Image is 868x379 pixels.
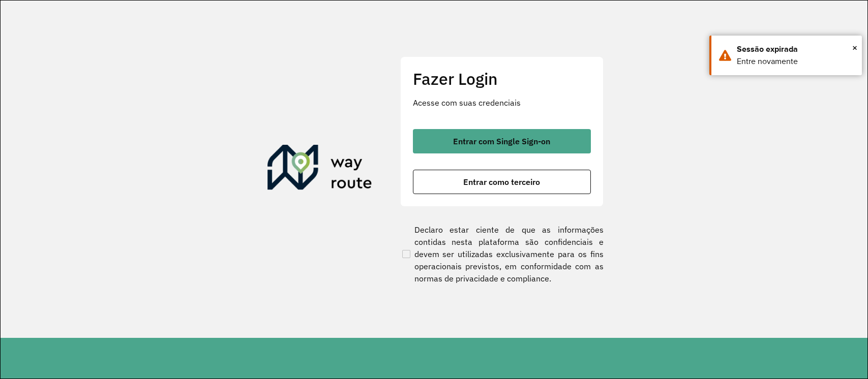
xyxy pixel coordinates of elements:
[413,129,591,153] button: button
[852,40,857,55] span: ×
[267,145,372,194] img: Roteirizador AmbevTech
[400,224,604,285] label: Declaro estar ciente de que as informações contidas nesta plataforma são confidenciais e devem se...
[737,43,854,55] div: Sessão expirada
[852,40,857,55] button: Close
[453,137,550,145] span: Entrar com Single Sign-on
[413,97,591,109] p: Acesse com suas credenciais
[737,55,854,68] div: Entre novamente
[413,69,591,88] h2: Fazer Login
[463,178,540,186] span: Entrar como terceiro
[413,170,591,194] button: button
